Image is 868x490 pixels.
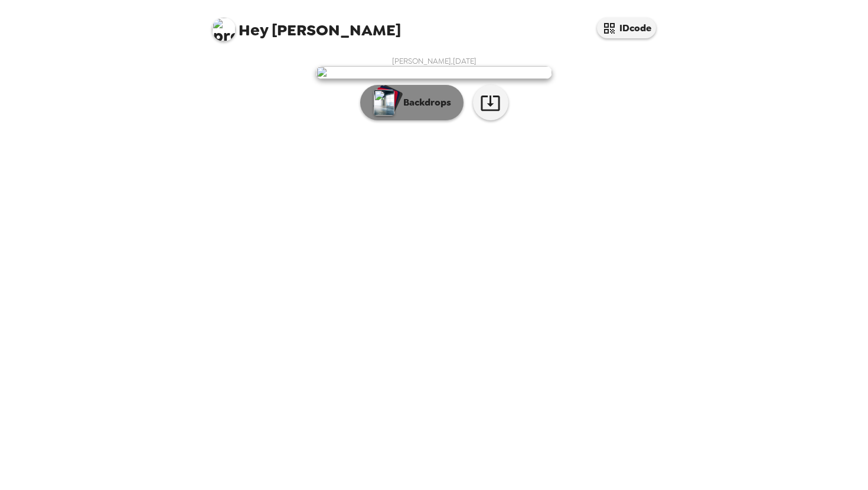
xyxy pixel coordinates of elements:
[212,12,401,38] span: [PERSON_NAME]
[239,19,268,41] span: Hey
[392,56,477,66] span: [PERSON_NAME] , [DATE]
[597,18,656,38] button: IDcode
[212,18,236,41] img: profile pic
[316,66,552,79] img: user
[397,96,451,110] p: Backdrops
[360,85,464,120] button: Backdrops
